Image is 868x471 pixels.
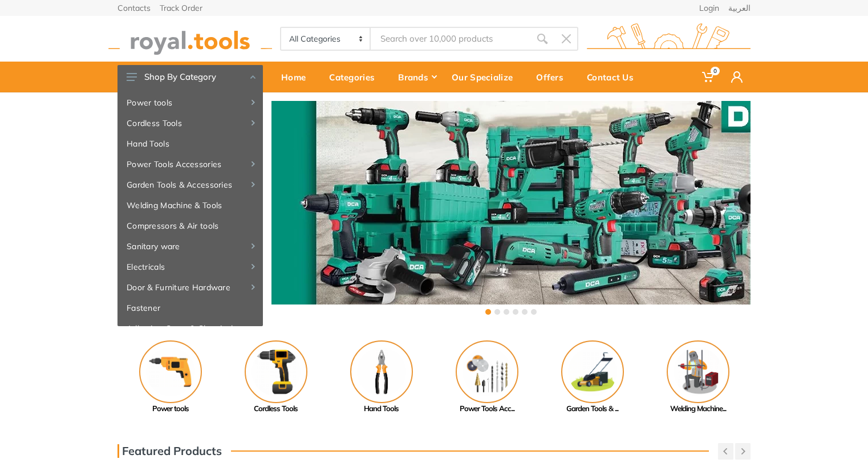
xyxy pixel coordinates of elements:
a: Power tools [117,340,223,415]
a: Contacts [117,4,151,12]
a: Hand Tools [328,340,434,415]
img: royal.tools Logo [108,23,272,55]
a: Cordless Tools [117,113,263,133]
a: Contact Us [579,62,649,92]
a: Door & Furniture Hardware [117,277,263,298]
a: Adhesive, Spray & Chemical [117,318,263,339]
a: Hand Tools [117,133,263,154]
div: Our Specialize [444,65,528,89]
a: Categories [321,62,390,92]
span: 0 [711,67,720,75]
img: Royal - Power Tools Accessories [456,340,518,403]
input: Site search [371,27,530,51]
h3: Featured Products [117,444,222,458]
a: Power Tools Accessories [117,154,263,174]
a: Electricals [117,257,263,277]
div: Welding Machine... [645,403,751,415]
select: Category [281,28,371,50]
a: Home [273,62,321,92]
img: royal.tools Logo [587,23,751,55]
a: Sanitary ware [117,236,263,257]
a: Welding Machine & Tools [117,195,263,216]
div: Home [273,65,321,89]
a: 0 [694,62,723,92]
div: Contact Us [579,65,649,89]
a: العربية [728,4,751,12]
a: Offers [528,62,579,92]
a: Login [699,4,719,12]
a: Compressors & Air tools [117,216,263,236]
a: Fastener [117,298,263,318]
button: Shop By Category [117,65,263,89]
img: Royal - Cordless Tools [245,340,307,403]
a: Cordless Tools [223,340,328,415]
a: Track Order [160,4,202,12]
div: Categories [321,65,390,89]
img: Royal - Garden Tools & Accessories [561,340,624,403]
a: Power tools [117,92,263,113]
a: Welding Machine... [645,340,751,415]
div: Offers [528,65,579,89]
div: Garden Tools & ... [540,403,645,415]
div: Brands [390,65,444,89]
a: Garden Tools & ... [540,340,645,415]
div: Hand Tools [328,403,434,415]
img: Royal - Hand Tools [350,340,413,403]
a: Our Specialize [444,62,528,92]
img: Royal - Power tools [139,340,202,403]
div: Power Tools Acc... [434,403,540,415]
div: Cordless Tools [223,403,328,415]
img: Royal - Welding Machine & Tools [667,340,729,403]
a: Power Tools Acc... [434,340,540,415]
div: Power tools [117,403,223,415]
a: Garden Tools & Accessories [117,174,263,195]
